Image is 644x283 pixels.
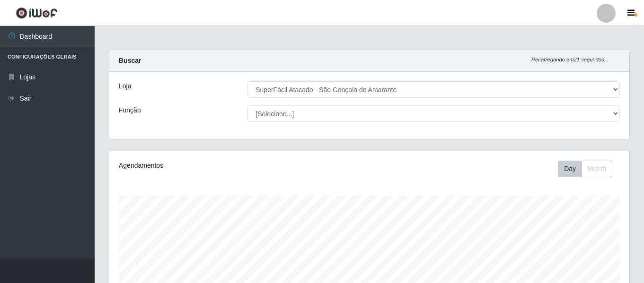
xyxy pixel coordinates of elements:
[16,7,58,19] img: CoreUI Logo
[558,161,582,177] button: Day
[558,161,620,177] div: Toolbar with button groups
[119,57,141,64] strong: Buscar
[582,161,612,177] button: Month
[119,105,141,115] label: Função
[119,81,131,91] label: Loja
[531,57,609,62] i: Recarregando em 21 segundos...
[119,161,319,171] div: Agendamentos
[558,161,612,177] div: First group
